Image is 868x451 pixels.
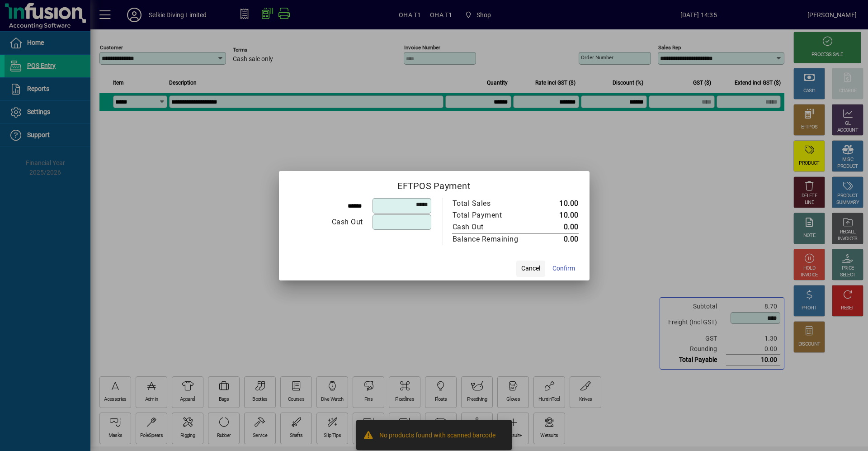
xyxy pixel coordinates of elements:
button: Confirm [549,261,579,277]
td: 0.00 [538,221,579,233]
td: Total Payment [452,209,538,221]
button: Cancel [516,261,545,277]
td: 10.00 [538,209,579,221]
td: Total Sales [452,198,538,209]
h2: EFTPOS Payment [279,171,590,197]
div: Balance Remaining [453,234,528,245]
td: 10.00 [538,198,579,209]
span: Confirm [552,264,575,273]
td: 0.00 [538,233,579,245]
div: Cash Out [453,222,528,233]
div: Cash Out [290,217,363,228]
span: Cancel [521,264,540,273]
